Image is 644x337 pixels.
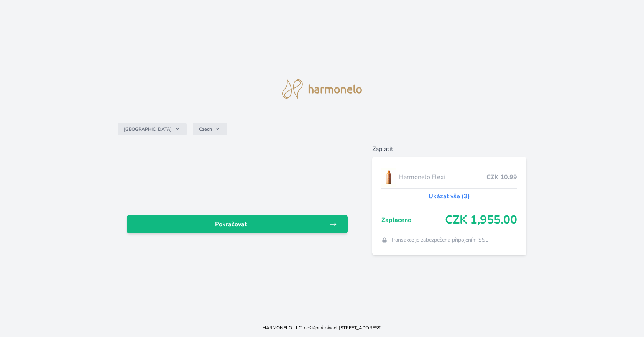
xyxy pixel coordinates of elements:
[381,168,396,187] img: CLEAN_FLEXI_se_stinem_x-hi_(1)-lo.jpg
[399,173,487,182] span: Harmonelo Flexi
[118,123,187,135] button: [GEOGRAPHIC_DATA]
[445,213,517,227] span: CZK 1,955.00
[429,192,470,201] a: Ukázat vše (3)
[127,215,348,233] a: Pokračovat
[391,236,488,244] span: Transakce je zabezpečena připojením SSL
[486,173,517,182] span: CZK 10.99
[282,79,362,99] img: logo.svg
[193,123,227,135] button: Czech
[381,215,445,225] span: Zaplaceno
[372,145,527,154] h6: Zaplatit
[124,126,172,132] span: [GEOGRAPHIC_DATA]
[133,220,329,229] span: Pokračovat
[199,126,212,132] span: Czech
